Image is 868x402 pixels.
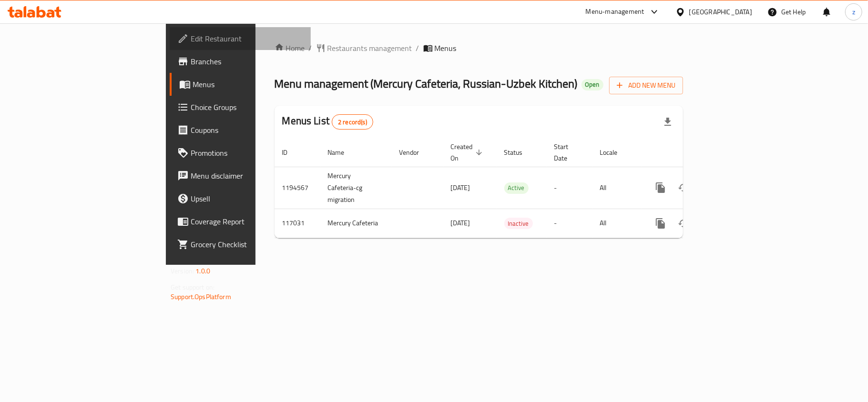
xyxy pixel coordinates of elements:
td: - [547,209,592,238]
span: Get support on: [171,281,214,293]
div: Open [582,79,603,90]
div: Inactive [504,218,533,229]
div: Total records count [332,114,373,130]
span: Coupons [191,124,303,136]
a: Grocery Checklist [170,233,311,256]
span: ID [282,147,300,158]
a: Promotions [170,141,311,164]
h2: Menus List [282,114,373,130]
span: Restaurants management [327,42,412,54]
a: Restaurants management [316,42,412,54]
td: Mercury Cafeteria-cg migration [320,167,392,209]
a: Menus [170,73,311,96]
div: Menu-management [586,6,644,18]
td: - [547,167,592,209]
span: Menus [193,79,303,90]
span: Upsell [191,193,303,204]
span: 2 record(s) [332,118,373,127]
td: Mercury Cafeteria [320,209,392,238]
span: Version: [171,265,194,277]
div: [GEOGRAPHIC_DATA] [689,7,752,17]
a: Coverage Report [170,210,311,233]
div: Active [504,182,529,194]
table: enhanced table [275,138,748,238]
span: Start Date [554,141,581,164]
div: Export file [656,111,679,133]
a: Support.OpsPlatform [171,291,231,303]
span: Locale [600,147,630,158]
span: Inactive [504,218,533,229]
button: Change Status [672,212,695,235]
a: Upsell [170,187,311,210]
td: All [592,209,642,238]
a: Branches [170,50,311,73]
td: All [592,167,642,209]
span: Name [328,147,357,158]
span: [DATE] [451,181,470,194]
span: Coverage Report [191,216,303,227]
span: Status [504,147,535,158]
span: Add New Menu [617,80,675,91]
button: more [649,176,672,199]
th: Actions [642,138,748,167]
span: z [852,7,855,17]
span: Menu disclaimer [191,170,303,181]
span: Menus [435,42,457,54]
span: Open [582,80,603,89]
span: Created On [451,141,485,164]
span: 1.0.0 [195,265,210,277]
span: Vendor [399,147,432,158]
a: Choice Groups [170,96,311,119]
a: Menu disclaimer [170,164,311,187]
nav: breadcrumb [275,42,683,54]
span: Promotions [191,147,303,159]
button: Change Status [672,176,695,199]
li: / [416,42,419,54]
span: Choice Groups [191,101,303,113]
span: [DATE] [451,217,470,229]
span: Grocery Checklist [191,239,303,250]
span: Active [504,182,529,193]
a: Edit Restaurant [170,27,311,50]
span: Edit Restaurant [191,33,303,44]
span: Menu management ( Mercury Cafeteria, Russian-Uzbek Kitchen ) [275,73,578,94]
a: Coupons [170,119,311,141]
button: Add New Menu [609,77,683,94]
span: Branches [191,56,303,67]
button: more [649,212,672,235]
